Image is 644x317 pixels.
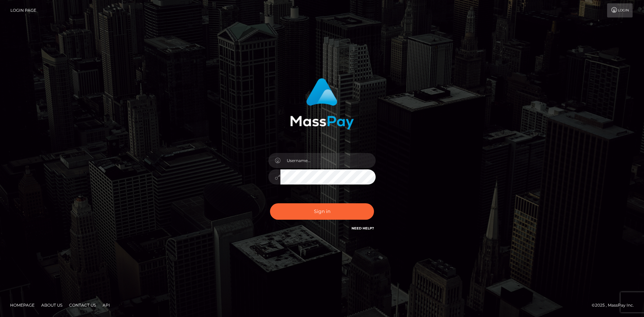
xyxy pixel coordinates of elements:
img: MassPay Login [290,78,354,129]
a: Contact Us [66,300,99,310]
a: Login [607,3,633,17]
div: © 2025 , MassPay Inc. [592,302,639,309]
a: Need Help? [352,226,374,230]
a: Login Page [10,3,36,17]
button: Sign in [270,203,374,220]
input: Username... [280,153,376,168]
a: About Us [39,300,65,310]
a: Homepage [7,300,37,310]
a: API [100,300,113,310]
